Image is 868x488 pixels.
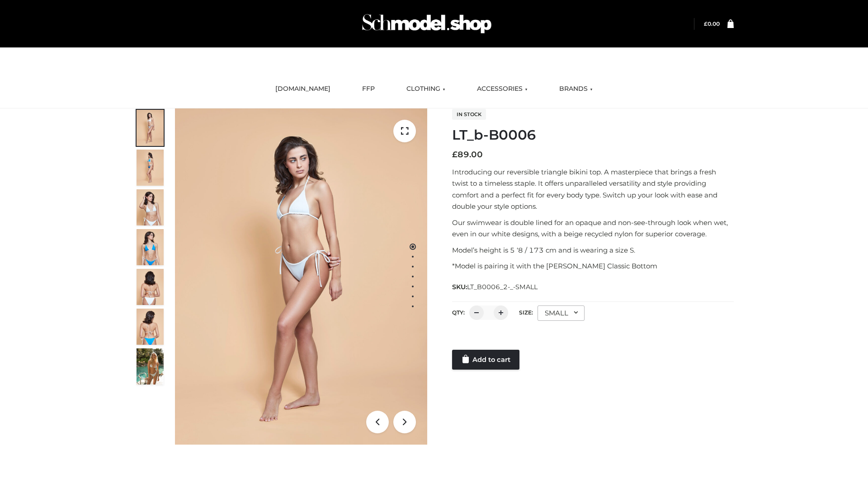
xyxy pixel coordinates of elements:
[538,305,585,321] div: SMALL
[400,79,452,99] a: CLOTHING
[704,20,720,27] a: £0.00
[137,309,164,345] img: ArielClassicBikiniTop_CloudNine_AzureSky_OW114ECO_8-scaled.jpg
[269,79,337,99] a: [DOMAIN_NAME]
[137,150,164,186] img: ArielClassicBikiniTop_CloudNine_AzureSky_OW114ECO_2-scaled.jpg
[452,166,734,212] p: Introducing our reversible triangle bikini top. A masterpiece that brings a fresh twist to a time...
[467,283,538,291] span: LT_B0006_2-_-SMALL
[137,269,164,305] img: ArielClassicBikiniTop_CloudNine_AzureSky_OW114ECO_7-scaled.jpg
[470,79,534,99] a: ACCESSORIES
[137,229,164,265] img: ArielClassicBikiniTop_CloudNine_AzureSky_OW114ECO_4-scaled.jpg
[452,150,483,160] bdi: 89.00
[452,127,734,143] h1: LT_b-B0006
[452,150,458,160] span: £
[452,109,486,120] span: In stock
[704,20,708,27] span: £
[175,108,427,445] img: ArielClassicBikiniTop_CloudNine_AzureSky_OW114ECO_1
[137,348,164,385] img: Arieltop_CloudNine_AzureSky2.jpg
[359,6,495,42] img: Schmodel Admin 964
[137,189,164,225] img: ArielClassicBikiniTop_CloudNine_AzureSky_OW114ECO_3-scaled.jpg
[452,309,465,316] label: QTY:
[452,260,734,272] p: *Model is pairing it with the [PERSON_NAME] Classic Bottom
[452,217,734,240] p: Our swimwear is double lined for an opaque and non-see-through look when wet, even in our white d...
[452,282,538,292] span: SKU:
[355,79,382,99] a: FFP
[704,20,720,27] bdi: 0.00
[552,79,599,99] a: BRANDS
[519,309,533,316] label: Size:
[452,244,734,256] p: Model’s height is 5 ‘8 / 173 cm and is wearing a size S.
[137,110,164,146] img: ArielClassicBikiniTop_CloudNine_AzureSky_OW114ECO_1-scaled.jpg
[452,350,519,370] a: Add to cart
